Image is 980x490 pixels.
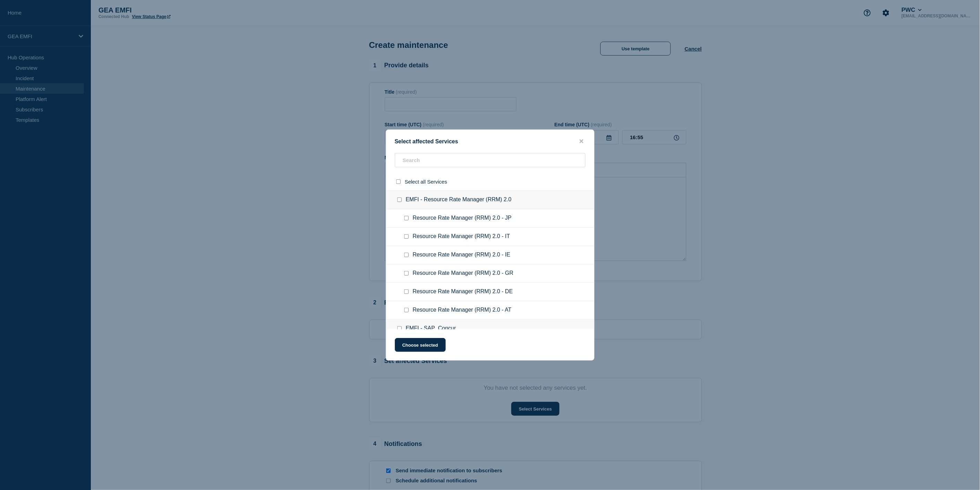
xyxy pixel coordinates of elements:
span: Select all Services [405,179,448,185]
span: Resource Rate Manager (RRM) 2.0 - IT [413,233,510,240]
span: Resource Rate Manager (RRM) 2.0 - DE [413,288,513,295]
input: Resource Rate Manager (RRM) 2.0 - JP checkbox [404,216,409,220]
div: EMFI - Resource Rate Manager (RRM) 2.0 [386,191,594,209]
input: Search [395,153,586,167]
span: Resource Rate Manager (RRM) 2.0 - GR [413,270,514,277]
button: close button [578,138,586,145]
div: Select affected Services [386,138,594,145]
span: Resource Rate Manager (RRM) 2.0 - AT [413,307,512,314]
input: Resource Rate Manager (RRM) 2.0 - GR checkbox [404,271,409,276]
div: EMFI - SAP_Concur [386,320,594,338]
input: Resource Rate Manager (RRM) 2.0 - IE checkbox [404,253,409,257]
span: Resource Rate Manager (RRM) 2.0 - JP [413,215,512,222]
input: Resource Rate Manager (RRM) 2.0 - DE checkbox [404,289,409,294]
input: EMFI - Resource Rate Manager (RRM) 2.0 checkbox [397,197,402,202]
button: Choose selected [395,338,446,352]
input: Resource Rate Manager (RRM) 2.0 - AT checkbox [404,308,409,312]
span: Resource Rate Manager (RRM) 2.0 - IE [413,252,511,259]
input: select all checkbox [396,179,401,184]
input: Resource Rate Manager (RRM) 2.0 - IT checkbox [404,234,409,239]
input: EMFI - SAP_Concur checkbox [397,326,402,331]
